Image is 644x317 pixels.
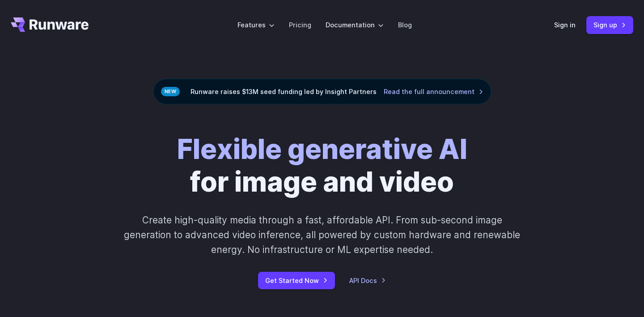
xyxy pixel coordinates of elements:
[237,20,275,30] label: Features
[123,213,521,257] p: Create high-quality media through a fast, affordable API. From sub-second image generation to adv...
[177,133,467,166] strong: Flexible generative AI
[586,16,633,34] a: Sign up
[384,86,483,97] a: Read the full announcement
[258,272,335,289] a: Get Started Now
[326,20,384,30] label: Documentation
[153,79,491,104] div: Runware raises $13M seed funding led by Insight Partners
[177,133,467,198] h1: for image and video
[289,20,311,30] a: Pricing
[349,275,386,286] a: API Docs
[554,20,576,30] a: Sign in
[11,17,89,32] a: Go to /
[398,20,412,30] a: Blog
